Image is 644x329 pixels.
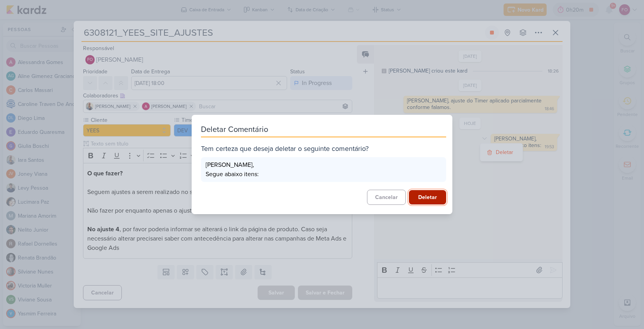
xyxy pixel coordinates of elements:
[367,190,406,205] button: Cancelar
[409,190,446,204] button: Deletar
[201,144,446,154] div: Tem certeza que deseja deletar o seguinte comentário?
[201,124,446,137] div: Deletar Comentário
[206,160,441,170] div: [PERSON_NAME],
[206,170,441,179] div: Segue abaixo itens:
